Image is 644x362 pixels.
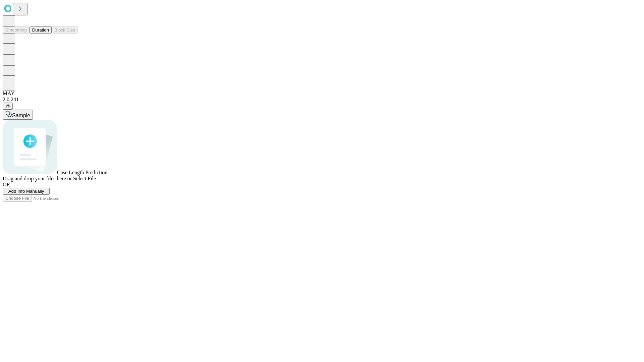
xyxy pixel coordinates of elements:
[30,26,52,34] button: Duration
[57,170,107,175] span: Case Length Prediction
[12,113,30,118] span: Sample
[3,188,50,195] button: Add Info Manually
[3,110,33,120] button: Sample
[3,97,641,103] div: 2.0.241
[73,176,96,181] span: Select File
[3,26,30,34] button: Smoothing
[3,182,10,187] span: OR
[52,26,78,34] button: Block Size
[3,176,72,181] span: Drag and drop your files here or
[5,104,10,109] span: @
[3,103,13,110] button: @
[8,189,44,194] span: Add Info Manually
[3,90,641,97] div: MAY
